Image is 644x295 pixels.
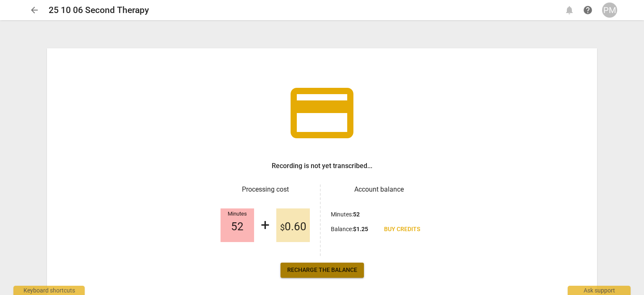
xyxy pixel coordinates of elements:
[602,3,617,18] button: PM
[377,222,427,237] a: Buy credits
[280,263,364,278] a: Recharge the balance
[272,161,372,171] h3: Recording is not yet transcribed...
[231,221,244,233] span: 52
[583,5,593,15] span: help
[580,3,595,18] a: Help
[280,222,285,232] span: $
[221,211,254,217] div: Minutes
[217,184,313,195] h3: Processing cost
[13,286,85,295] div: Keyboard shortcuts
[49,5,149,16] h2: 25 10 06 Second Therapy
[331,210,360,219] p: Minutes :
[29,5,39,15] span: arrow_back
[287,266,357,274] span: Recharge the balance
[280,221,306,233] span: 0.60
[353,211,360,218] b: 52
[331,184,427,195] h3: Account balance
[384,225,420,234] span: Buy credits
[261,216,270,234] div: +
[331,225,368,234] p: Balance :
[568,286,631,295] div: Ask support
[284,75,360,151] span: credit_card
[353,226,368,232] b: $ 1.25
